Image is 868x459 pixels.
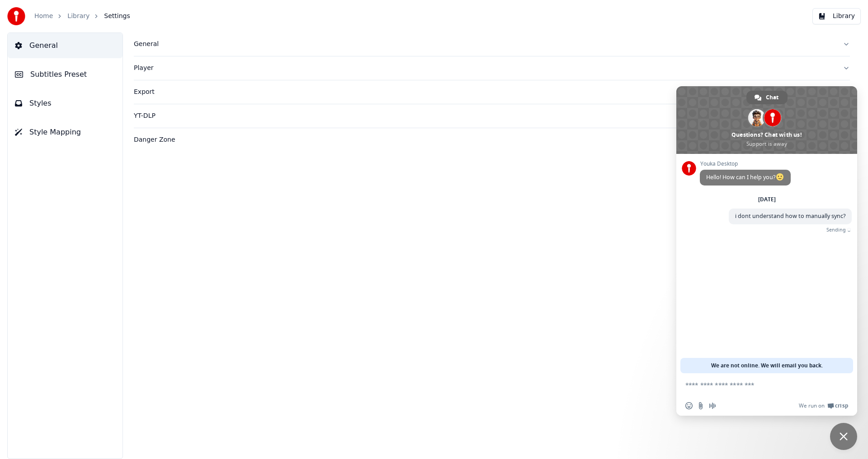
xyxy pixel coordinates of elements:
[134,128,850,152] button: Danger Zone
[67,12,90,21] a: Library
[134,32,850,56] button: General
[799,402,848,409] a: We run onCrisp
[104,12,130,21] span: Settings
[697,402,704,409] span: Send a file
[700,161,791,167] span: Youka Desktop
[7,7,25,25] img: youka
[34,12,130,21] nav: breadcrumb
[134,111,835,121] div: YT-DLP
[685,381,828,389] textarea: Compose your message...
[758,197,776,202] div: [DATE]
[830,423,857,450] div: Close chat
[134,40,835,49] div: General
[134,56,850,80] button: Player
[134,135,835,144] div: Danger Zone
[8,120,123,145] button: Style Mapping
[134,64,835,73] div: Player
[34,12,53,21] a: Home
[30,69,87,80] span: Subtitles Preset
[29,98,52,109] span: Styles
[799,402,825,409] span: We run on
[835,402,848,409] span: Crisp
[709,402,716,409] span: Audio message
[711,358,823,373] span: We are not online. We will email you back.
[812,8,861,24] button: Library
[134,88,835,97] div: Export
[746,91,788,104] div: Chat
[826,227,846,233] span: Sending
[735,212,845,220] span: i dont understand how to manually sync?
[134,104,850,128] button: YT-DLP
[8,91,123,116] button: Styles
[8,62,123,87] button: Subtitles Preset
[134,80,850,104] button: Export
[29,127,81,138] span: Style Mapping
[29,40,58,51] span: General
[706,173,784,181] span: Hello! How can I help you?
[8,33,123,58] button: General
[685,402,693,409] span: Insert an emoji
[766,91,778,104] span: Chat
